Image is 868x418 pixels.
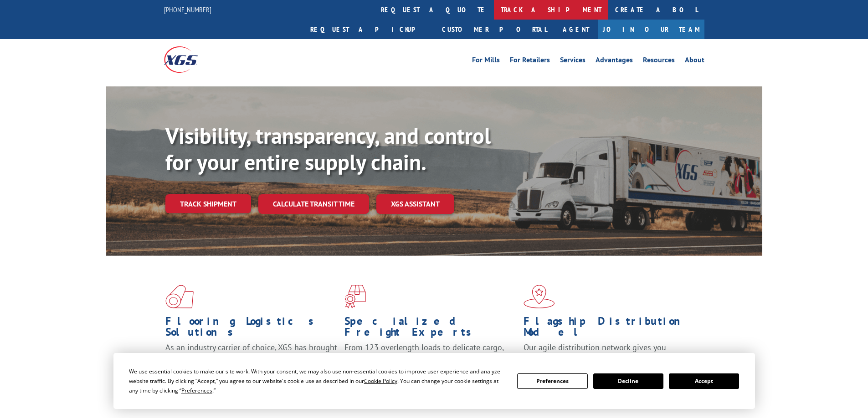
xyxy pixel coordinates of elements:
a: Resources [643,56,675,66]
a: About [685,56,704,66]
a: Calculate transit time [258,194,369,214]
a: Agent [554,20,598,39]
button: Preferences [517,373,587,389]
span: Cookie Policy [364,377,397,385]
h1: Flagship Distribution Model [524,316,696,342]
a: Customer Portal [435,20,554,39]
a: Request a pickup [303,20,435,39]
span: Preferences [181,387,212,394]
div: We use essential cookies to make our site work. With your consent, we may also use non-essential ... [129,367,506,395]
img: xgs-icon-focused-on-flooring-red [344,285,366,308]
a: XGS ASSISTANT [376,194,454,214]
a: [PHONE_NUMBER] [164,5,211,14]
img: xgs-icon-flagship-distribution-model-red [524,285,555,308]
span: Our agile distribution network gives you nationwide inventory management on demand. [524,342,691,363]
a: Track shipment [165,194,251,213]
a: For Mills [472,56,500,66]
h1: Specialized Freight Experts [344,316,517,342]
h1: Flooring Logistics Solutions [165,316,338,342]
span: As an industry carrier of choice, XGS has brought innovation and dedication to flooring logistics... [165,342,337,374]
button: Decline [593,373,663,389]
p: From 123 overlength loads to delicate cargo, our experienced staff knows the best way to move you... [344,342,517,383]
a: For Retailers [510,56,550,66]
div: Cookie Consent Prompt [113,353,755,409]
img: xgs-icon-total-supply-chain-intelligence-red [165,285,194,308]
button: Accept [669,373,739,389]
b: Visibility, transparency, and control for your entire supply chain. [165,121,491,176]
a: Advantages [596,56,633,66]
a: Join Our Team [598,20,704,39]
a: Services [560,56,586,66]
